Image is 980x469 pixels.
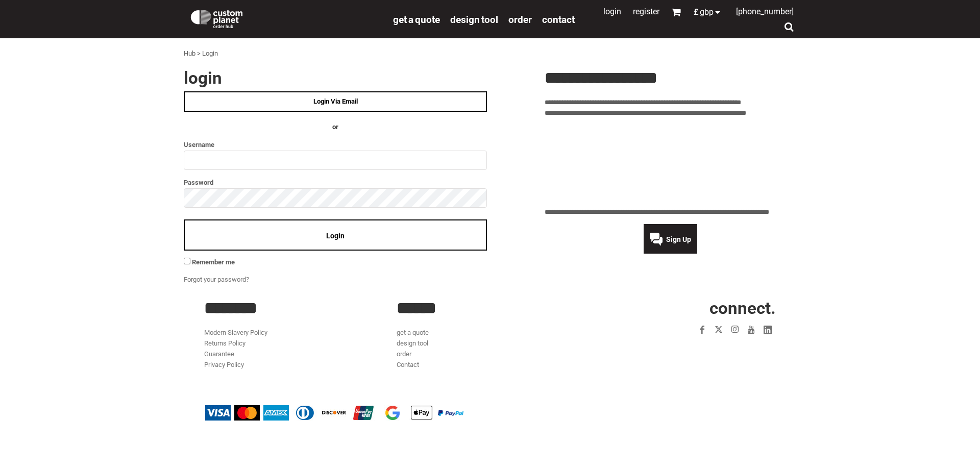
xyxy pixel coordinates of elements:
[197,48,201,59] div: >
[292,405,318,421] img: Diners Club
[666,235,691,243] span: Sign Up
[184,276,249,283] a: Forgot your password?
[204,350,234,358] a: Guarantee
[397,329,429,336] a: get a quote
[204,339,246,347] a: Returns Policy
[393,13,440,25] a: get a quote
[263,405,289,421] img: American Express
[380,405,405,421] img: Google Pay
[545,125,796,201] iframe: Customer reviews powered by Trustpilot
[313,97,358,105] span: Login Via Email
[184,3,388,33] a: Custom Planet
[450,13,498,25] a: design tool
[694,8,700,16] span: £
[184,50,195,57] a: Hub
[326,232,345,240] span: Login
[184,258,190,264] input: Remember me
[450,14,498,26] span: design tool
[351,405,376,421] img: China UnionPay
[192,258,235,266] span: Remember me
[736,7,794,16] span: [PHONE_NUMBER]
[590,300,776,316] h2: CONNECT.
[184,91,487,112] a: Login Via Email
[184,139,487,151] label: Username
[234,405,260,421] img: Mastercard
[397,350,411,358] a: order
[393,14,440,26] span: get a quote
[508,13,532,25] a: order
[542,13,575,25] a: Contact
[189,8,244,28] img: Custom Planet
[409,405,434,421] img: Apple Pay
[202,48,218,59] div: Login
[438,410,463,416] img: PayPal
[184,122,487,133] h4: OR
[322,405,347,421] img: Discover
[184,177,487,188] label: Password
[542,14,575,26] span: Contact
[700,8,714,16] span: GBP
[204,361,244,368] a: Privacy Policy
[397,361,419,368] a: Contact
[633,7,659,16] a: Register
[205,405,231,421] img: Visa
[397,339,428,347] a: design tool
[603,7,621,16] a: Login
[508,14,532,26] span: order
[184,69,487,86] h2: Login
[204,329,267,336] a: Modern Slavery Policy
[635,344,776,356] iframe: Customer reviews powered by Trustpilot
